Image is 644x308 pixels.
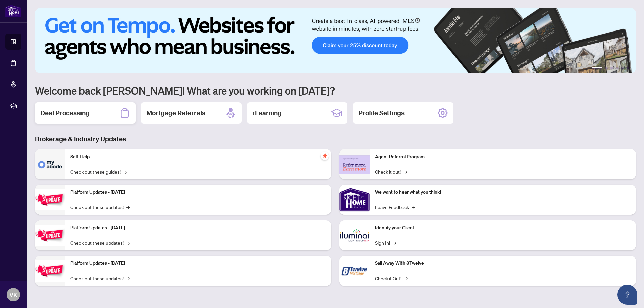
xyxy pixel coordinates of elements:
[146,108,205,118] h2: Mortgage Referrals
[375,260,631,267] p: Sail Away With 8Twelve
[35,260,65,282] img: Platform Updates - June 23, 2025
[70,153,326,161] p: Self-Help
[70,203,130,211] a: Check out these updates!→
[404,274,408,282] span: →
[404,168,407,175] span: →
[126,203,130,211] span: →
[9,290,17,299] span: VK
[70,168,127,175] a: Check out these guides!→
[375,168,407,175] a: Check it out!→
[592,67,602,69] button: 1
[605,67,608,69] button: 2
[358,108,405,118] h2: Profile Settings
[126,239,130,246] span: →
[393,239,396,246] span: →
[617,285,637,305] button: Open asap
[35,84,636,97] h1: Welcome back [PERSON_NAME]! What are you working on [DATE]?
[70,224,326,232] p: Platform Updates - [DATE]
[627,67,629,69] button: 6
[616,67,619,69] button: 4
[375,189,631,196] p: We want to hear what you think!
[375,153,631,161] p: Agent Referral Program
[339,155,370,174] img: Agent Referral Program
[126,274,130,282] span: →
[375,239,396,246] a: Sign In!→
[375,274,408,282] a: Check it Out!→
[321,152,329,160] span: pushpin
[70,260,326,267] p: Platform Updates - [DATE]
[339,220,370,250] img: Identify your Client
[610,67,613,69] button: 3
[375,224,631,232] p: Identify your Client
[40,108,90,118] h2: Deal Processing
[70,239,130,246] a: Check out these updates!→
[621,67,624,69] button: 5
[35,8,636,73] img: Slide 0
[70,189,326,196] p: Platform Updates - [DATE]
[35,134,636,144] h3: Brokerage & Industry Updates
[375,203,415,211] a: Leave Feedback→
[252,108,282,118] h2: rLearning
[35,149,65,179] img: Self-Help
[339,185,370,215] img: We want to hear what you think!
[5,5,21,17] img: logo
[35,225,65,246] img: Platform Updates - July 8, 2025
[70,274,130,282] a: Check out these updates!→
[339,256,370,286] img: Sail Away With 8Twelve
[412,203,415,211] span: →
[35,189,65,210] img: Platform Updates - July 21, 2025
[123,168,127,175] span: →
